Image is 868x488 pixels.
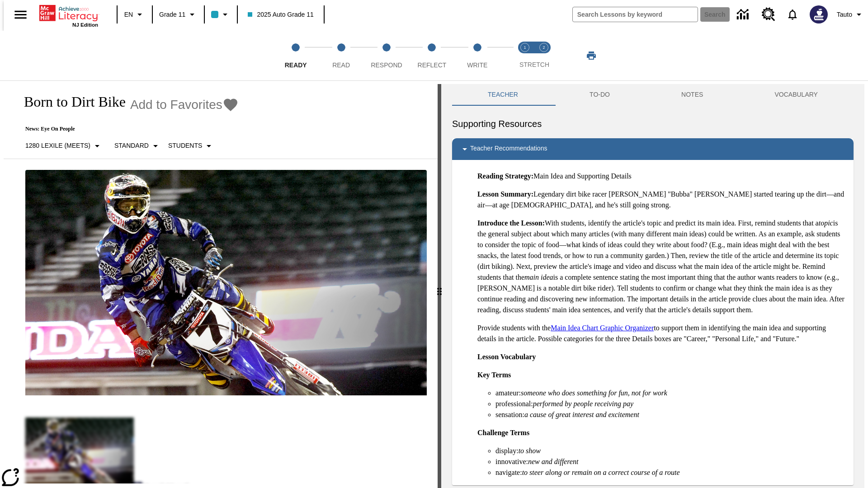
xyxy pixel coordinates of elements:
li: innovative: [495,456,846,467]
button: Language: EN, Select a language [120,6,149,23]
button: Select Lexile, 1280 Lexile (Meets) [22,138,106,154]
div: Home [39,3,98,28]
button: Write step 5 of 5 [451,31,504,80]
strong: Challenge Terms [477,429,529,436]
em: to show [519,447,541,455]
button: Select Student [165,138,218,154]
em: topic [819,219,833,227]
a: Data Center [731,2,756,27]
em: someone who does something for fun, not for work [521,389,667,397]
button: Class color is light blue. Change class color [208,6,234,23]
h6: Supporting Resources [452,117,854,131]
button: Open side menu [7,1,34,28]
h1: Born to Dirt Bike [14,94,126,110]
p: Teacher Recommendations [470,144,547,155]
em: to steer along or remain on a correct course of a route [522,469,680,476]
em: main idea [524,273,553,281]
p: Legendary dirt bike racer [PERSON_NAME] "Bubba" [PERSON_NAME] started tearing up the dirt—and air... [477,189,846,211]
button: Print [577,47,606,64]
span: Reflect [418,61,447,69]
a: Main Idea Chart Graphic Organizer [551,324,654,332]
button: Teacher [452,84,554,106]
span: Grade 11 [159,10,185,19]
span: EN [124,10,133,19]
span: 2025 Auto Grade 11 [248,10,313,19]
button: Grade: Grade 11, Select a grade [156,6,201,23]
em: performed by people receiving pay [533,400,633,408]
span: Respond [371,61,402,69]
input: search field [573,7,698,22]
p: With students, identify the article's topic and predict its main idea. First, remind students tha... [477,218,846,315]
div: Instructional Panel Tabs [452,84,854,106]
img: Avatar [810,5,828,23]
div: Teacher Recommendations [452,138,854,160]
a: Resource Center, Will open in new tab [756,2,781,27]
span: STRETCH [519,61,549,68]
div: reading [4,84,438,483]
strong: Lesson Summary: [477,190,533,198]
button: Read step 2 of 5 [315,31,367,80]
button: Ready step 1 of 5 [269,31,322,80]
button: Stretch Read step 1 of 2 [512,31,538,80]
p: 1280 Lexile (Meets) [25,141,90,150]
p: News: Eye On People [14,126,239,132]
em: a cause of great interest and excitement [524,411,639,418]
button: VOCABULARY [739,84,854,106]
p: Standard [114,141,149,150]
a: Notifications [781,3,804,26]
p: Main Idea and Supporting Details [477,171,846,182]
div: Press Enter or Spacebar and then press right and left arrow keys to move the slider [438,84,441,488]
button: Respond step 3 of 5 [360,31,413,80]
p: Students [168,141,202,150]
button: Select a new avatar [804,3,833,26]
em: new and different [528,458,578,465]
text: 1 [524,45,526,50]
span: NJ Edition [72,22,98,28]
li: sensation: [495,409,846,420]
img: Motocross racer James Stewart flies through the air on his dirt bike. [25,170,427,396]
button: NOTES [646,84,739,106]
strong: Reading Strategy: [477,172,533,180]
span: Write [467,61,487,69]
button: TO-DO [554,84,646,106]
div: activity [441,84,864,488]
button: Stretch Respond step 2 of 2 [531,31,557,80]
button: Profile/Settings [833,6,868,23]
span: Tauto [837,10,852,19]
strong: Key Terms [477,371,511,379]
li: amateur: [495,388,846,399]
span: Read [332,61,350,69]
p: Provide students with the to support them in identifying the main idea and supporting details in ... [477,323,846,344]
li: navigate: [495,467,846,478]
button: Reflect step 4 of 5 [406,31,458,80]
li: professional: [495,399,846,409]
button: Scaffolds, Standard [111,138,165,154]
strong: Lesson Vocabulary [477,353,536,361]
button: Add to Favorites - Born to Dirt Bike [130,97,239,113]
span: Add to Favorites [130,98,222,112]
strong: Introduce the Lesson: [477,219,545,227]
text: 2 [542,45,545,50]
span: Ready [285,61,307,69]
li: display: [495,446,846,456]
